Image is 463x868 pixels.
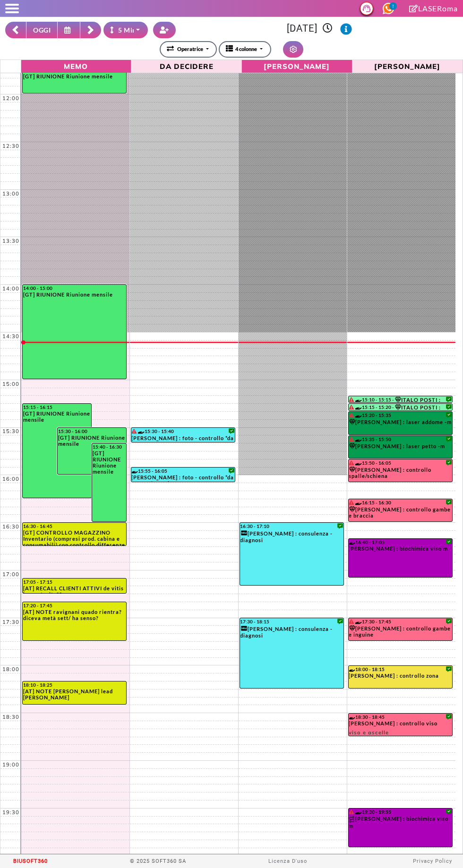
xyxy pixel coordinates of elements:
div: 16:30 [0,523,21,530]
i: Categoria cliente: Diamante [349,443,355,449]
div: 14:00 - 15:00 [23,285,126,291]
div: [PERSON_NAME] : foto - controllo *da remoto* tramite foto [132,474,234,482]
div: 15:50 - 16:05 [349,460,452,466]
a: Licenza D'uso [268,858,307,864]
div: 17:05 - 17:15 [23,579,126,585]
div: 16:00 [0,476,21,482]
div: 17:20 - 17:45 [23,603,126,608]
div: [PERSON_NAME] : foto - controllo *da remoto* tramite foto [132,435,234,442]
div: 18:10 - 18:25 [23,682,126,688]
div: 19:30 - 19:55 [349,809,452,815]
div: [GT] RIUNIONE Riunione mensile [23,73,126,79]
div: ITALO POSTI : rasatura zona [395,404,452,410]
div: 13:00 [0,190,21,197]
div: 17:30 - 18:15 [240,619,343,624]
div: 17:30 - 17:45 [349,619,452,625]
div: [AT] NOTE ravignani quado rientra? diceva metà sett/ ha senso? [23,609,126,621]
div: 16:40 - 17:05 [349,539,452,545]
a: LASERoma [409,4,458,13]
i: Categoria cliente: Nuovo [240,625,248,632]
div: 18:30 [0,714,21,720]
span: Da Decidere [134,61,239,71]
div: 14:00 [0,285,21,292]
div: 16:30 - 17:10 [240,523,343,529]
div: 15:30 - 16:00 [58,428,126,434]
i: Il cliente ha degli insoluti [349,405,354,409]
div: 15:10 - 15:15 [349,397,395,402]
span: [PERSON_NAME] [244,61,350,71]
i: Il cliente ha degli insoluti [132,429,137,434]
i: Il cliente ha degli insoluti [349,809,354,814]
div: [GT] RIUNIONE Riunione mensile [23,291,126,298]
div: [PERSON_NAME] : laser petto -m [349,443,452,452]
div: [PERSON_NAME] : controllo viso [349,720,452,736]
div: [GT] RIUNIONE Riunione mensile [58,434,126,447]
div: 19:00 [0,761,21,768]
div: 18:30 - 18:45 [349,714,452,720]
div: 15:30 [0,428,21,434]
div: 12:00 [0,95,21,102]
i: Il cliente ha degli insoluti [349,397,354,402]
div: [GT] RIUNIONE Riunione mensile [23,410,91,423]
div: 15:00 [0,381,21,387]
div: 15:15 - 16:15 [23,404,91,410]
div: 15:35 - 15:50 [349,436,452,443]
h3: [DATE] [181,23,458,35]
div: 15:40 - 16:30 [93,444,126,450]
div: [PERSON_NAME] : controllo gambe e inguine [349,625,452,640]
div: [PERSON_NAME] : laser addome -m [349,419,452,428]
div: 5 Minuti [110,25,145,35]
i: Categoria cliente: Diamante [395,397,401,403]
div: 13:30 [0,238,21,244]
div: [PERSON_NAME] : controllo gambe e braccia [349,506,452,521]
div: [PERSON_NAME] : biochimica viso m [349,816,452,832]
i: Categoria cliente: Diamante [395,404,401,410]
div: 15:15 - 15:20 [349,404,395,410]
div: [GT] RIUNIONE Riunione mensile [93,450,126,475]
div: 17:00 [0,571,21,578]
i: Categoria cliente: Diamante [349,625,355,631]
i: Il cliente ha degli insoluti [349,413,354,417]
i: Categoria cliente: Diamante [349,419,355,425]
span: Memo [24,61,129,71]
i: Il cliente ha degli insoluti [349,500,354,505]
div: [PERSON_NAME] : biochimica viso m [349,545,452,554]
span: viso e ascelle [349,726,452,736]
i: Il cliente ha degli insoluti [349,460,354,465]
div: [PERSON_NAME] : consulenza - diagnosi [240,625,343,641]
div: [AT] NOTE [PERSON_NAME] lead [PERSON_NAME] [23,688,126,700]
i: Categoria cliente: Diamante [349,467,355,473]
div: 12:30 [0,143,21,149]
div: [PERSON_NAME] : consulenza - diagnosi [240,529,343,545]
i: Il cliente ha degli insoluti [349,619,354,624]
div: [PERSON_NAME] : controllo zona [349,672,452,681]
i: Il cliente ha degli insoluti [349,437,354,442]
div: [AT] RECALL CLIENTI ATTIVI de vitis ha partorito?? [23,585,126,593]
div: [PERSON_NAME] : controllo spalle/schiena [349,467,452,482]
div: 15:20 - 15:35 [349,412,452,418]
div: [GT] CONTROLLO MAGAZZINO Inventario (compresi prod. cabina e consumabili) con controllo differenz... [23,529,126,545]
i: Categoria cliente: Diamante [349,506,355,512]
span: [PERSON_NAME] [355,61,460,71]
a: Privacy Policy [413,858,452,864]
div: ITALO POSTI : rasatura zona [395,397,452,402]
button: OGGI [26,22,58,38]
img: PERCORSO [349,816,356,823]
div: 18:00 - 18:15 [349,666,452,672]
div: 14:30 [0,333,21,340]
button: Crea nuovo contatto rapido [153,22,176,38]
div: 15:30 - 15:40 [132,428,234,434]
div: 16:30 - 16:45 [23,523,126,529]
div: 15:55 - 16:05 [132,468,234,474]
div: 17:30 [0,619,21,625]
div: 18:00 [0,666,21,672]
i: Clicca per andare alla pagina di firma [409,5,418,12]
div: 19:30 [0,809,21,816]
div: 16:15 - 16:30 [349,500,452,506]
i: Categoria cliente: Nuovo [240,529,248,537]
